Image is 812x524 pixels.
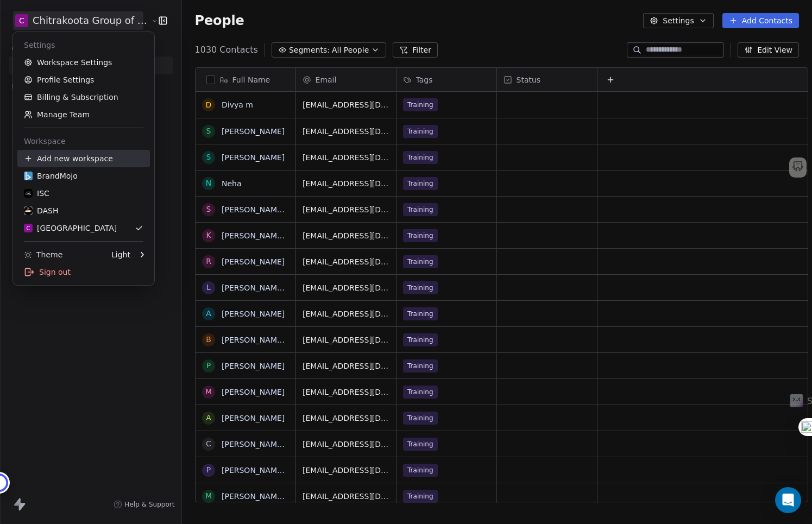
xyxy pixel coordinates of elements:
[24,189,33,198] img: isc-logo-big.jpg
[111,249,130,260] div: Light
[24,171,78,181] div: BrandMojo
[17,36,150,54] div: Settings
[24,205,59,216] div: DASH
[26,224,30,232] span: C
[17,71,150,89] a: Profile Settings
[24,172,33,180] img: BM_Icon_v1.svg
[17,132,150,150] div: Workspace
[17,263,150,281] div: Sign out
[17,54,150,71] a: Workspace Settings
[24,206,33,215] img: Dash-Circle_logo.png
[17,89,150,106] a: Billing & Subscription
[24,249,62,260] div: Theme
[24,223,117,233] div: [GEOGRAPHIC_DATA]
[17,150,150,167] div: Add new workspace
[17,106,150,123] a: Manage Team
[24,188,49,199] div: ISC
